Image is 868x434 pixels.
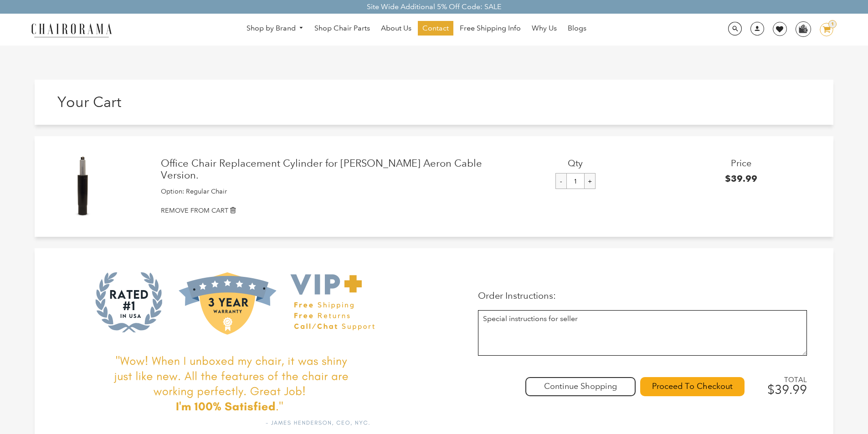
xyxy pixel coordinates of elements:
[161,206,228,214] small: REMOVE FROM CART
[563,21,591,36] a: Blogs
[161,206,824,215] a: REMOVE FROM CART
[242,21,308,36] a: Shop by Brand
[658,158,824,168] h3: Price
[26,22,117,38] img: chairorama
[381,24,411,33] span: About Us
[161,187,227,195] small: Option: Regular Chair
[422,24,449,33] span: Contact
[418,21,453,36] a: Contact
[796,22,810,36] img: WhatsApp_Image_2024-07-12_at_16.23.01.webp
[725,173,757,184] span: $39.99
[161,158,493,182] a: Office Chair Replacement Cylinder for [PERSON_NAME] Aeron Cable Version.
[493,158,658,168] h3: Qty
[314,24,370,33] span: Shop Chair Parts
[640,377,745,396] input: Proceed To Checkout
[51,154,115,219] img: Office Chair Replacement Cylinder for Herman Miller Aeron Cable Version. - Regular Chair
[460,24,521,33] span: Free Shipping Info
[525,377,636,396] div: Continue Shopping
[455,21,525,36] a: Free Shipping Info
[828,20,837,28] div: 1
[310,21,375,36] a: Shop Chair Parts
[156,21,677,38] nav: DesktopNavigation
[568,24,586,33] span: Blogs
[532,24,557,33] span: Why Us
[584,173,596,189] input: +
[376,21,416,36] a: About Us
[57,93,434,111] h1: Your Cart
[478,290,807,301] p: Order Instructions:
[527,21,561,36] a: Why Us
[555,173,567,189] input: -
[767,382,807,397] span: $39.99
[763,376,807,384] span: TOTAL
[813,23,833,36] a: 1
